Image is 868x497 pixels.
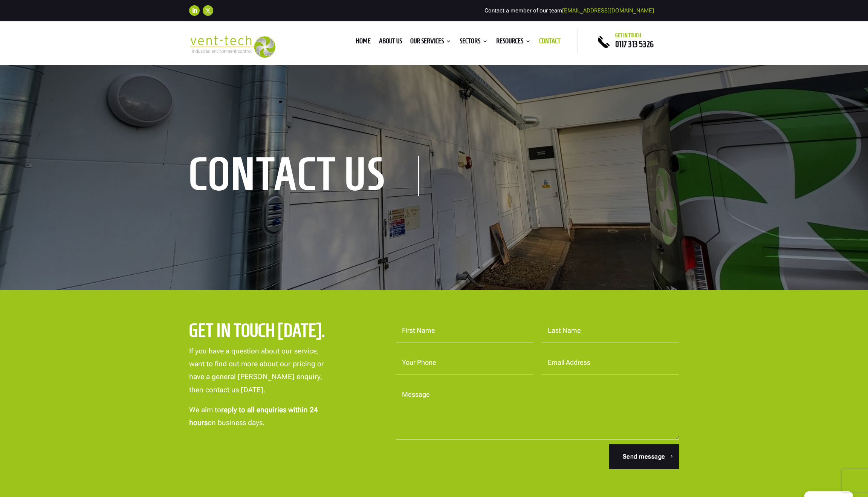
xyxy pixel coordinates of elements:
[542,319,679,343] input: Last Name
[189,5,200,16] a: Follow on LinkedIn
[203,5,213,16] a: Follow on X
[615,32,641,38] span: Get in touch
[484,7,654,14] span: Contact a member of our team
[356,38,371,47] a: Home
[542,351,679,375] input: Email Address
[189,347,324,394] span: If you have a question about our service, want to find out more about our pricing or have a gener...
[189,156,419,196] h1: contact us
[539,38,561,47] a: Contact
[460,38,488,47] a: Sectors
[189,405,221,414] span: We aim to
[496,38,531,47] a: Resources
[208,418,264,427] span: on business days.
[609,444,679,469] button: Send message
[189,35,275,58] img: 2023-09-27T08_35_16.549ZVENT-TECH---Clear-background
[189,319,346,346] h2: Get in touch [DATE].
[396,319,533,343] input: First Name
[379,38,402,47] a: About us
[615,40,654,49] a: 0117 313 5326
[189,405,318,427] strong: reply to all enquiries within 24 hours
[562,7,654,14] a: [EMAIL_ADDRESS][DOMAIN_NAME]
[410,38,451,47] a: Our Services
[396,351,533,375] input: Your Phone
